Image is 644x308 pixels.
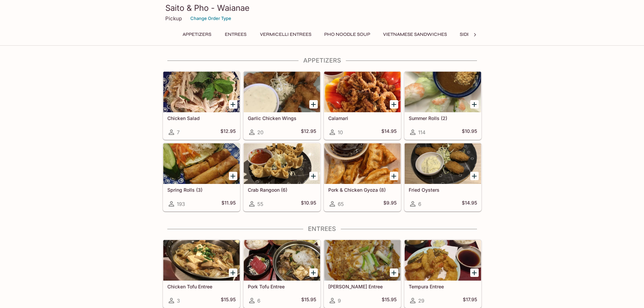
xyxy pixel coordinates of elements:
div: Fried Oysters [405,143,481,184]
button: Vietnamese Sandwiches [379,30,451,39]
h5: Pork & Chicken Gyoza (8) [328,187,397,193]
h5: $15.95 [221,297,236,305]
h5: [PERSON_NAME] Entree [328,284,397,289]
h5: $11.95 [221,200,236,208]
button: Add Katsu Tama Entree [390,268,398,277]
a: Pork & Chicken Gyoza (8)65$9.95 [324,143,401,211]
h3: Saito & Pho - Waianae [165,3,479,13]
h5: Chicken Salad [167,115,236,121]
h5: Chicken Tofu Entree [167,284,236,289]
span: 193 [177,201,185,207]
span: 55 [257,201,263,207]
a: Calamari10$14.95 [324,71,401,140]
span: 20 [257,129,263,136]
span: 3 [177,298,180,304]
div: Spring Rolls (3) [163,143,240,184]
h5: $17.95 [463,297,477,305]
button: Add Crab Rangoon (6) [309,172,318,180]
h5: Crab Rangoon (6) [248,187,316,193]
button: Pho Noodle Soup [320,30,374,39]
span: 6 [418,201,421,207]
div: Garlic Chicken Wings [244,72,320,112]
span: 65 [338,201,344,207]
h5: $15.95 [382,297,397,305]
h5: $9.95 [383,200,397,208]
a: Summer Rolls (2)114$10.95 [404,71,481,140]
div: Tempura Entree [405,240,481,281]
h5: $10.95 [301,200,316,208]
a: Spring Rolls (3)193$11.95 [163,143,240,211]
span: 10 [338,129,343,136]
div: Calamari [324,72,401,112]
button: Add Summer Rolls (2) [470,100,479,109]
span: 29 [418,298,424,304]
a: Chicken Tofu Entree3$15.95 [163,240,240,308]
p: Pickup [165,15,182,22]
a: Chicken Salad7$12.95 [163,71,240,140]
div: Katsu Tama Entree [324,240,401,281]
span: 6 [257,298,260,304]
h5: Pork Tofu Entree [248,284,316,289]
h5: $14.95 [462,200,477,208]
h5: $14.95 [381,128,397,136]
button: Add Chicken Tofu Entree [229,268,237,277]
div: Summer Rolls (2) [405,72,481,112]
button: Add Garlic Chicken Wings [309,100,318,109]
h5: Summer Rolls (2) [409,115,477,121]
h4: Appetizers [163,57,482,64]
button: Add Fried Oysters [470,172,479,180]
h5: $15.95 [301,297,316,305]
h5: Calamari [328,115,397,121]
a: Garlic Chicken Wings20$12.95 [243,71,320,140]
h5: Garlic Chicken Wings [248,115,316,121]
span: 7 [177,129,180,136]
h5: Spring Rolls (3) [167,187,236,193]
button: Add Chicken Salad [229,100,237,109]
a: Tempura Entree29$17.95 [404,240,481,308]
h5: $10.95 [462,128,477,136]
h5: Fried Oysters [409,187,477,193]
button: Add Tempura Entree [470,268,479,277]
div: Pork Tofu Entree [244,240,320,281]
a: Crab Rangoon (6)55$10.95 [243,143,320,211]
button: Add Pork & Chicken Gyoza (8) [390,172,398,180]
h4: Entrees [163,225,482,233]
button: Vermicelli Entrees [256,30,315,39]
div: Crab Rangoon (6) [244,143,320,184]
span: 114 [418,129,426,136]
a: Pork Tofu Entree6$15.95 [243,240,320,308]
button: Side Order [456,30,492,39]
div: Chicken Salad [163,72,240,112]
h5: Tempura Entree [409,284,477,289]
a: Fried Oysters6$14.95 [404,143,481,211]
button: Change Order Type [187,13,234,24]
button: Add Calamari [390,100,398,109]
span: 9 [338,298,341,304]
div: Pork & Chicken Gyoza (8) [324,143,401,184]
button: Add Pork Tofu Entree [309,268,318,277]
a: [PERSON_NAME] Entree9$15.95 [324,240,401,308]
button: Add Spring Rolls (3) [229,172,237,180]
div: Chicken Tofu Entree [163,240,240,281]
button: Entrees [220,30,251,39]
button: Appetizers [179,30,215,39]
h5: $12.95 [220,128,236,136]
h5: $12.95 [301,128,316,136]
